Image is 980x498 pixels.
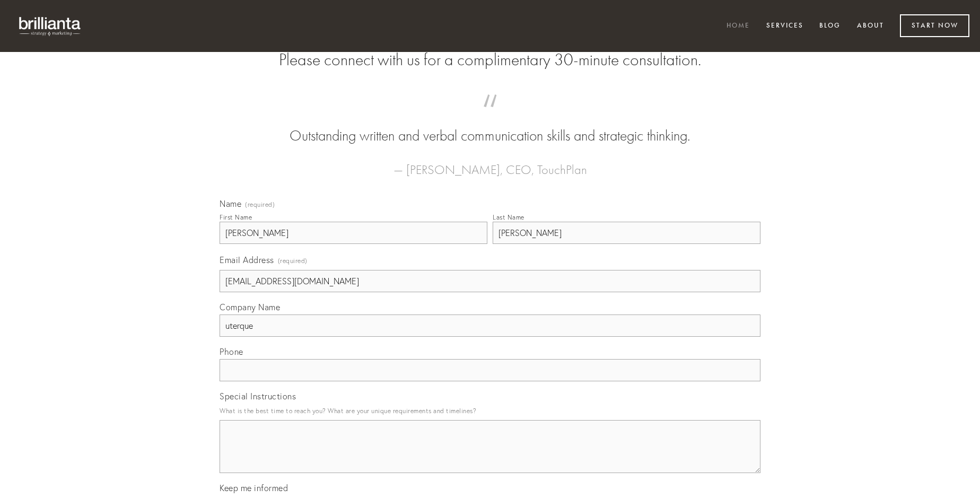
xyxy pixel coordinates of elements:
[220,255,274,265] span: Email Address
[812,18,847,35] a: Blog
[850,18,891,35] a: About
[11,11,90,41] img: brillianta - research, strategy, marketing
[237,146,743,180] figcaption: — [PERSON_NAME], CEO, TouchPlan
[493,213,524,221] div: Last Name
[220,483,288,493] span: Keep me informed
[220,198,241,209] span: Name
[900,14,969,37] a: Start Now
[220,391,296,401] span: Special Instructions
[220,50,760,70] h2: Please connect with us for a complimentary 30-minute consultation.
[220,404,760,418] p: What is the best time to reach you? What are your unique requirements and timelines?
[220,346,243,357] span: Phone
[220,302,280,312] span: Company Name
[245,202,275,208] span: (required)
[759,18,810,35] a: Services
[237,105,743,146] blockquote: Outstanding written and verbal communication skills and strategic thinking.
[220,213,252,221] div: First Name
[237,105,743,126] span: “
[278,254,308,268] span: (required)
[720,18,757,35] a: Home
